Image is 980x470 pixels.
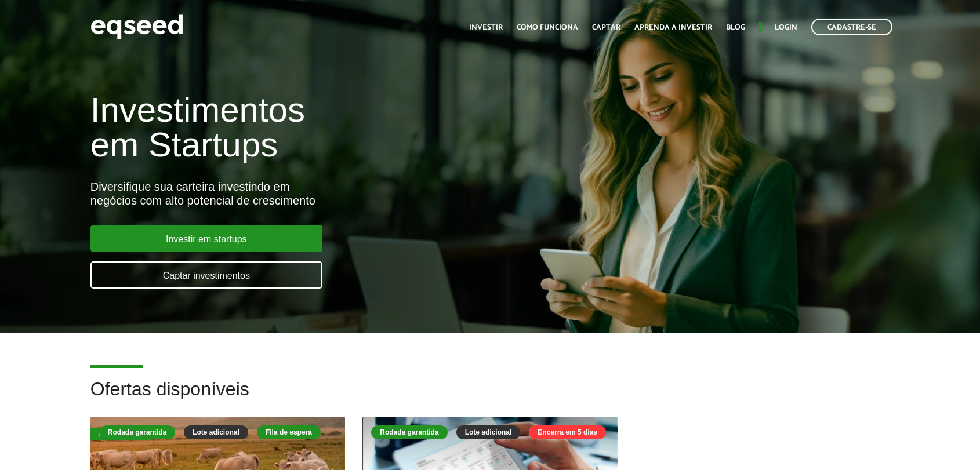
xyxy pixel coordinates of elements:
[811,19,892,35] a: Cadastre-se
[456,425,521,439] div: Lote adicional
[634,24,712,31] a: Aprenda a investir
[529,425,606,439] div: Encerra em 5 dias
[90,93,563,162] h1: Investimentos em Startups
[90,428,155,440] div: Fila de espera
[257,425,321,439] div: Fila de espera
[90,180,563,207] div: Diversifique sua carteira investindo em negócios com alto potencial de crescimento
[90,12,183,42] img: EqSeed
[517,24,578,31] a: Como funciona
[775,24,797,31] a: Login
[371,425,447,439] div: Rodada garantida
[184,425,248,439] div: Lote adicional
[90,261,322,289] a: Captar investimentos
[90,225,322,252] a: Investir em startups
[469,24,503,31] a: Investir
[99,425,175,439] div: Rodada garantida
[592,24,620,31] a: Captar
[90,379,890,417] h2: Ofertas disponíveis
[726,24,745,31] a: Blog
